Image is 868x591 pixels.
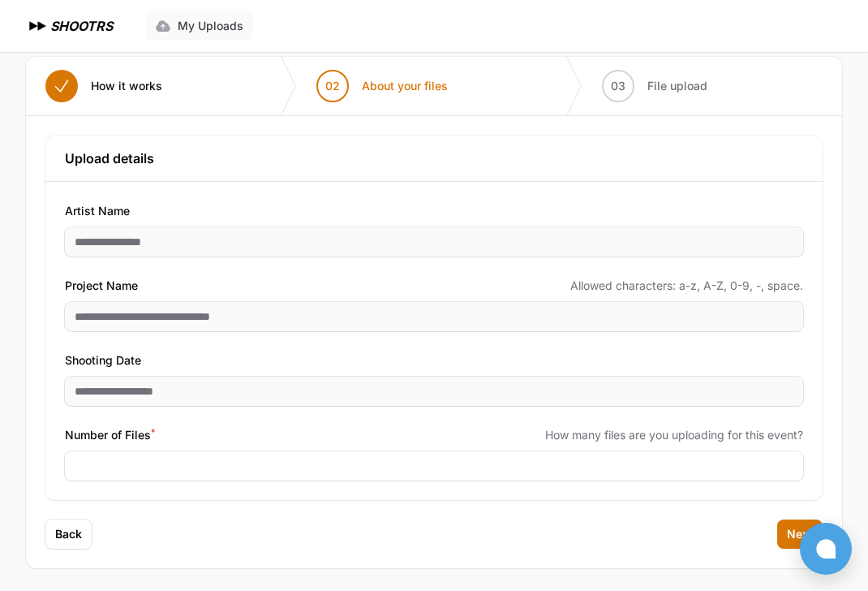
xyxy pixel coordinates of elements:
[777,520,823,549] button: Next
[647,78,707,94] span: File upload
[26,16,113,36] a: SHOOTRS SHOOTRS
[91,78,162,94] span: How it works
[65,425,155,445] span: Number of Files
[65,351,141,370] span: Shooting Date
[26,16,50,36] img: SHOOTRS
[145,11,253,41] a: My Uploads
[325,78,340,94] span: 02
[65,149,803,168] h3: Upload details
[800,523,852,575] button: Open chat window
[65,276,138,295] span: Project Name
[55,526,82,542] span: Back
[545,427,803,443] span: How many files are you uploading for this event?
[65,201,130,221] span: Artist Name
[362,78,448,94] span: About your files
[787,526,813,542] span: Next
[582,57,727,115] button: 03 File upload
[297,57,467,115] button: 02 About your files
[570,278,803,294] span: Allowed characters: a-z, A-Z, 0-9, -, space.
[26,57,182,115] button: How it works
[178,18,243,34] span: My Uploads
[611,78,625,94] span: 03
[45,520,92,549] button: Back
[50,16,113,36] h1: SHOOTRS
